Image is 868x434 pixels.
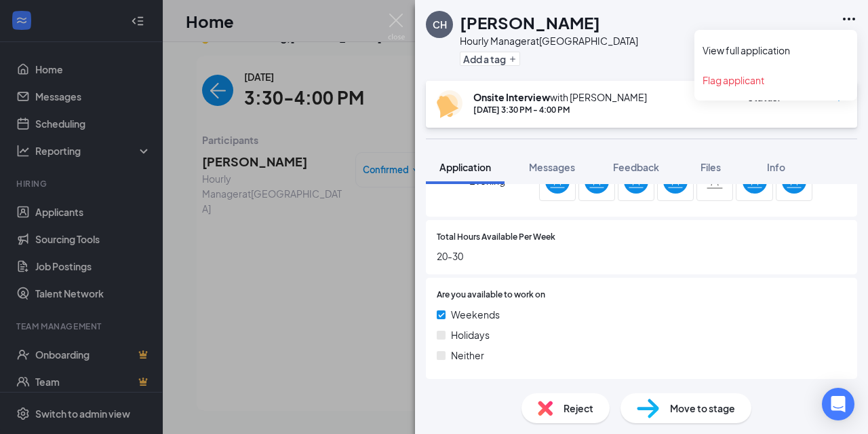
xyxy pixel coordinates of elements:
svg: Ellipses [841,11,857,27]
svg: Plus [509,55,517,63]
h1: [PERSON_NAME] [460,11,600,34]
span: Application [439,161,491,173]
span: Weekends [451,307,500,322]
div: CH [433,18,447,31]
span: Total Hours Available Per Week [437,231,555,244]
span: Files [701,161,721,173]
a: View full application [703,43,849,57]
span: Feedback [613,161,659,173]
span: Holidays [451,327,490,342]
span: 20-30 [437,249,846,264]
span: Reject [564,401,593,416]
span: Are you available to work on [437,289,545,302]
div: Hourly Manager at [GEOGRAPHIC_DATA] [460,34,638,48]
b: Onsite Interview [473,91,550,103]
span: Info [767,161,785,173]
div: Open Intercom Messenger [822,388,854,420]
div: [DATE] 3:30 PM - 4:00 PM [473,104,647,115]
span: Neither [451,348,484,363]
span: Move to stage [670,401,735,416]
span: Messages [529,161,575,173]
button: PlusAdd a tag [460,52,520,66]
div: with [PERSON_NAME] [473,90,647,104]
